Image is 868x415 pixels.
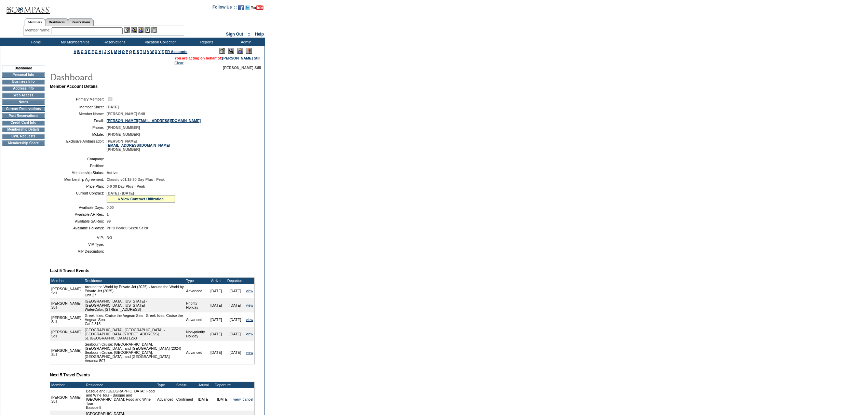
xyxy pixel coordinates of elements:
[107,119,201,123] a: [PERSON_NAME][EMAIL_ADDRESS][DOMAIN_NAME]
[2,72,45,78] td: Personal Info
[84,312,185,327] td: Greek Isles: Cruise the Aegean Sea - Greek Isles: Cruise the Aegean Sea Cat 2 315
[251,5,263,10] img: Subscribe to our YouTube Channel
[207,312,226,327] td: [DATE]
[50,341,84,364] td: [PERSON_NAME] Still
[53,132,104,136] td: Mobile:
[107,184,145,188] span: 0-0 30 Day Plus - Peak
[243,397,253,401] a: cancel
[53,125,104,130] td: Phone:
[53,177,104,182] td: Membership Agreement:
[107,236,112,240] span: NO
[2,120,45,125] td: Credit Card Info
[133,50,136,54] a: R
[185,284,206,298] td: Advanced
[107,112,145,116] span: [PERSON_NAME] Still
[77,50,80,54] a: B
[246,318,253,322] a: view
[147,50,149,54] a: V
[207,327,226,341] td: [DATE]
[207,284,226,298] td: [DATE]
[50,298,84,312] td: [PERSON_NAME] Still
[53,226,104,230] td: Available Holidays:
[107,219,111,223] span: 99
[228,48,234,54] img: View Mode
[245,5,250,10] img: Follow us on Twitter
[207,341,226,364] td: [DATE]
[53,205,104,210] td: Available Days:
[107,191,134,195] span: [DATE] - [DATE]
[226,284,245,298] td: [DATE]
[50,327,84,341] td: [PERSON_NAME] Still
[94,38,133,46] td: Reservations
[50,388,83,411] td: [PERSON_NAME] Still
[185,312,206,327] td: Advanced
[155,50,157,54] a: X
[68,18,94,26] a: Reservations
[107,50,110,54] a: K
[50,84,98,89] b: Member Account Details
[107,205,114,210] span: 0.00
[219,48,225,54] img: Edit Mode
[84,298,185,312] td: [GEOGRAPHIC_DATA], [US_STATE] - [GEOGRAPHIC_DATA], [US_STATE] WaterColor, [STREET_ADDRESS]
[238,5,244,10] img: Become our fan on Facebook
[246,332,253,336] a: view
[124,27,130,33] img: b_edit.gif
[207,278,226,284] td: Arrival
[50,373,90,377] b: Next 5 Travel Events
[158,50,161,54] a: Y
[138,27,144,33] img: Impersonate
[150,50,154,54] a: W
[248,32,250,37] span: ::
[107,171,118,175] span: Active
[53,119,104,123] td: Email:
[53,139,104,151] td: Exclusive Ambassador:
[226,341,245,364] td: [DATE]
[53,184,104,188] td: Price Plan:
[246,350,253,354] a: view
[84,278,185,284] td: Residence
[175,382,194,388] td: Status
[2,140,45,146] td: Membership Share
[2,134,45,139] td: CWL Requests
[237,48,243,54] img: Impersonate
[222,56,260,60] a: [PERSON_NAME] Still
[107,177,165,182] span: Classic v01.15 30 Day Plus - Peak
[133,38,186,46] td: Vacation Collection
[213,4,237,12] td: Follow Us ::
[84,50,87,54] a: D
[95,50,97,54] a: G
[45,18,68,26] a: Residences
[245,7,250,11] a: Follow us on Twitter
[107,105,119,109] span: [DATE]
[185,341,206,364] td: Advanced
[226,312,245,327] td: [DATE]
[2,86,45,91] td: Address Info
[25,27,52,33] div: Member Name:
[102,50,103,54] a: I
[186,38,226,46] td: Reports
[107,139,170,151] span: [PERSON_NAME] [PHONE_NUMBER]
[2,127,45,132] td: Membership Details
[107,212,109,216] span: 1
[81,50,83,54] a: C
[111,50,113,54] a: L
[107,226,148,230] span: Pri:0 Peak:0 Sec:0 Sel:0
[223,66,261,70] span: [PERSON_NAME] Still
[53,96,104,102] td: Primary Member:
[131,27,137,33] img: View
[156,388,175,411] td: Advanced
[53,105,104,109] td: Member Since:
[213,382,232,388] td: Departure
[2,66,45,71] td: Dashboard
[53,112,104,116] td: Member Name:
[175,56,260,60] span: You are acting on behalf of:
[50,382,83,388] td: Member
[114,50,117,54] a: M
[118,50,121,54] a: N
[255,32,264,37] a: Help
[226,38,265,46] td: Admin
[2,79,45,84] td: Business Info
[74,50,76,54] a: A
[140,50,143,54] a: T
[143,50,146,54] a: U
